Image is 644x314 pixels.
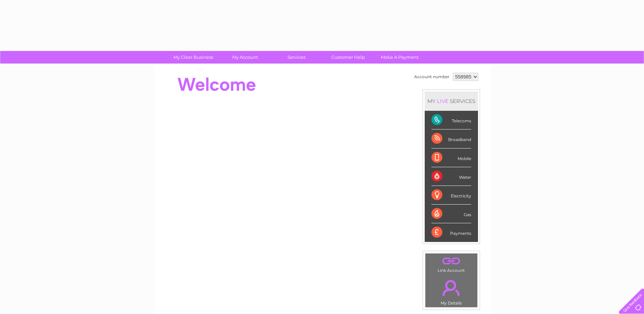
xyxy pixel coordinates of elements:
[269,51,325,64] a: Services
[412,71,451,83] td: Account number
[427,276,476,300] a: .
[436,98,450,104] div: LIVE
[425,91,478,111] div: MY SERVICES
[431,186,471,205] div: Electricity
[320,51,376,64] a: Customer Help
[372,51,428,64] a: Make A Payment
[431,111,471,129] div: Telecoms
[425,253,478,275] td: Link Account
[427,255,476,267] a: .
[165,51,221,64] a: My Clear Business
[431,149,471,167] div: Mobile
[431,129,471,148] div: Broadband
[431,167,471,186] div: Water
[431,205,471,223] div: Gas
[425,274,478,308] td: My Details
[431,223,471,242] div: Payments
[217,51,273,64] a: My Account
